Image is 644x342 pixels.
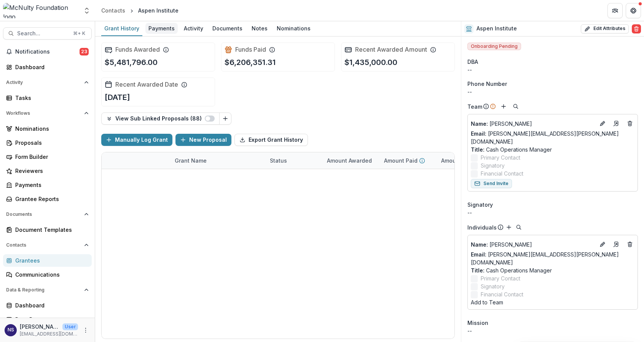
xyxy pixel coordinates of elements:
[625,119,634,128] button: Deletes
[115,116,205,122] p: View Sub Linked Proposals ( 88 )
[145,23,178,34] div: Payments
[481,161,505,169] span: Signatory
[610,117,622,130] a: Go to contact
[437,152,494,169] div: Amount Payable
[467,58,478,66] span: DBA
[175,134,231,146] button: New Proposal
[481,290,523,298] span: Financial Contact
[471,130,486,137] span: Email:
[20,323,59,331] p: [PERSON_NAME]
[15,153,86,161] div: Form Builder
[72,29,87,38] div: ⌘ + K
[3,122,92,135] a: Nominations
[98,5,182,16] nav: breadcrumb
[101,112,220,125] button: View Sub Linked Proposals (88)
[471,250,634,266] a: Email: [PERSON_NAME][EMAIL_ADDRESS][PERSON_NAME][DOMAIN_NAME]
[138,6,179,14] div: Aspen Institute
[477,25,517,32] h2: Aspen Institute
[384,157,418,165] p: Amount Paid
[170,152,265,169] div: Grant Name
[471,241,595,249] a: Name: [PERSON_NAME]
[105,92,130,103] p: [DATE]
[441,157,485,165] p: Amount Payable
[514,223,523,232] button: Search
[481,274,520,282] span: Primary Contact
[471,130,634,146] a: Email: [PERSON_NAME][EMAIL_ADDRESS][PERSON_NAME][DOMAIN_NAME]
[3,61,92,73] a: Dashboard
[467,201,493,209] span: Signatory
[3,284,92,296] button: Open Data & Reporting
[80,48,89,55] span: 23
[467,209,638,217] div: --
[145,21,178,36] a: Payments
[625,240,634,249] button: Deletes
[467,103,482,111] p: Team
[467,43,521,50] span: Onboarding Pending
[101,23,142,34] div: Grant History
[379,152,437,169] div: Amount Paid
[3,150,92,163] a: Form Builder
[181,23,206,34] div: Activity
[105,57,158,68] p: $5,481,796.00
[249,23,271,34] div: Notes
[3,92,92,104] a: Tasks
[15,301,86,309] div: Dashboard
[471,267,485,274] span: Title :
[632,24,641,33] button: Delete
[626,3,641,18] button: Get Help
[3,136,92,149] a: Proposals
[504,223,513,232] button: Add
[115,81,178,88] h2: Recent Awarded Date
[265,152,322,169] div: Status
[467,319,488,327] span: Mission
[3,3,78,18] img: McNulty Foundation logo
[234,134,308,146] button: Export Grant History
[499,102,508,111] button: Add
[467,66,638,74] div: --
[355,46,427,53] h2: Recent Awarded Amount
[6,80,81,85] span: Activity
[81,3,92,18] button: Open entity switcher
[3,179,92,191] a: Payments
[98,5,128,16] a: Contacts
[3,313,92,326] a: Data Report
[481,282,505,290] span: Signatory
[471,179,512,188] button: Send Invite
[3,165,92,177] a: Reviewers
[265,157,292,165] div: Status
[471,251,486,258] span: Email:
[610,238,622,250] a: Go to contact
[3,107,92,119] button: Open Workflows
[101,6,125,14] div: Contacts
[15,226,86,234] div: Document Templates
[3,193,92,205] a: Grantee Reports
[322,152,379,169] div: Amount Awarded
[101,21,142,36] a: Grant History
[3,254,92,267] a: Grantees
[225,57,276,68] p: $6,206,351.31
[3,299,92,312] a: Dashboard
[81,326,90,335] button: More
[115,46,160,53] h2: Funds Awarded
[274,23,314,34] div: Nominations
[15,256,86,264] div: Grantees
[467,327,638,335] p: --
[209,21,245,36] a: Documents
[62,323,78,330] p: User
[181,21,206,36] a: Activity
[471,298,503,306] button: Add to Team
[481,169,523,177] span: Financial Contact
[471,120,595,128] p: [PERSON_NAME]
[15,195,86,203] div: Grantee Reports
[3,268,92,281] a: Communications
[598,240,607,249] button: Edit
[3,46,92,58] button: Notifications23
[15,139,86,147] div: Proposals
[6,212,81,217] span: Documents
[3,239,92,251] button: Open Contacts
[15,125,86,133] div: Nominations
[471,146,485,153] span: Title :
